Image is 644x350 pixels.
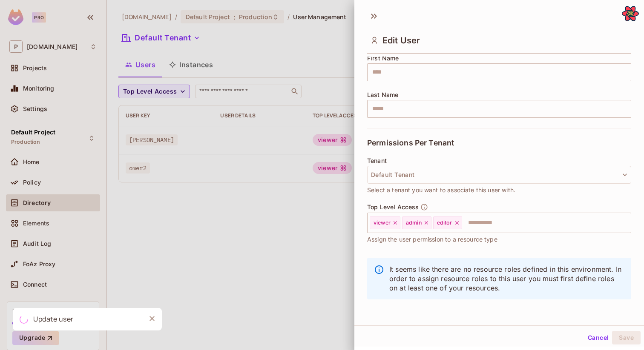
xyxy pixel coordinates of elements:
[367,139,454,147] span: Permissions Per Tenant
[612,331,641,344] button: Save
[389,265,624,293] p: It seems like there are no resource roles defined in this environment. In order to assign resourc...
[627,222,628,223] button: Open
[437,219,452,226] span: editor
[406,219,422,226] span: admin
[367,55,399,62] span: First Name
[382,35,420,46] span: Edit User
[374,219,391,226] span: viewer
[367,157,387,164] span: Tenant
[146,312,158,325] button: Close
[367,166,631,184] button: Default Tenant
[367,185,515,195] span: Select a tenant you want to associate this user with.
[367,235,497,244] span: Assign the user permission to a resource type
[370,216,400,229] div: viewer
[367,204,419,211] span: Top Level Access
[402,216,431,229] div: admin
[433,216,462,229] div: editor
[584,331,612,344] button: Cancel
[367,91,398,98] span: Last Name
[33,314,74,324] div: Update user
[622,5,639,22] button: Open React Query Devtools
